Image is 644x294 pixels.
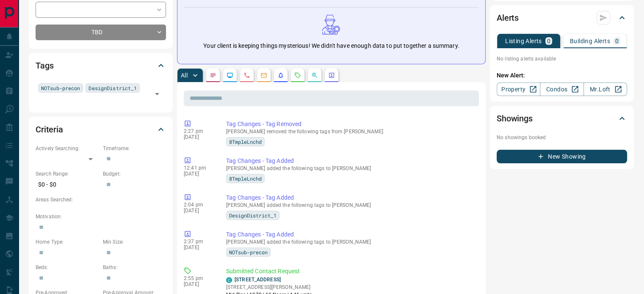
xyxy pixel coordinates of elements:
h2: Alerts [497,11,519,25]
p: Listing Alerts [505,38,542,44]
p: Areas Searched: [36,196,166,203]
span: 8TmpleLnchd [229,137,262,146]
p: 0 [615,38,619,44]
p: Building Alerts [570,38,610,44]
a: Condos [540,82,583,96]
p: Motivation: [36,213,166,220]
p: [DATE] [184,281,213,287]
p: 2:55 pm [184,275,213,281]
p: [PERSON_NAME] added the following tags to [PERSON_NAME] [226,202,475,208]
svg: Requests [294,72,301,79]
p: [PERSON_NAME] added the following tags to [PERSON_NAME] [226,165,475,171]
p: Timeframe: [103,145,166,152]
p: Home Type: [36,238,99,246]
h2: Criteria [36,123,63,136]
svg: Listing Alerts [277,72,284,79]
p: [PERSON_NAME] removed the following tags from [PERSON_NAME] [226,129,475,135]
p: Tag Changes - Tag Added [226,230,475,239]
p: 2:27 pm [184,128,213,134]
p: Beds: [36,264,99,271]
div: Criteria [36,119,166,140]
svg: Notes [210,72,216,79]
p: Min Size: [103,238,166,246]
p: Tag Changes - Tag Added [226,157,475,165]
span: DesignDistrict_1 [229,211,276,220]
p: 2:04 pm [184,202,213,208]
p: [DATE] [184,171,213,177]
a: [STREET_ADDRESS] [235,277,281,283]
svg: Lead Browsing Activity [227,72,233,79]
div: Tags [36,55,166,76]
p: All [181,72,188,78]
p: Actively Searching: [36,145,99,152]
div: Alerts [497,8,627,28]
p: 12:41 pm [184,165,213,171]
p: Search Range: [36,170,99,178]
h2: Tags [36,59,53,72]
p: $0 - $0 [36,178,99,192]
p: [PERSON_NAME] added the following tags to [PERSON_NAME] [226,239,475,245]
span: DesignDistrict_1 [88,84,137,92]
p: [DATE] [184,245,213,250]
span: NOTsub-precon [229,248,268,256]
p: Submitted Contact Request [226,267,475,276]
a: Mr.Loft [583,82,627,96]
button: Open [151,88,163,100]
h2: Showings [497,112,533,125]
span: 8TmpleLnchd [229,174,262,183]
p: 0 [547,38,550,44]
p: No showings booked [497,134,627,141]
svg: Calls [243,72,250,79]
p: [DATE] [184,134,213,140]
p: [STREET_ADDRESS][PERSON_NAME] [226,283,312,291]
p: Baths: [103,264,166,271]
p: 2:37 pm [184,239,213,245]
svg: Emails [260,72,267,79]
div: TBD [36,25,166,40]
button: New Showing [497,150,627,163]
p: Budget: [103,170,166,178]
p: Tag Changes - Tag Removed [226,120,475,129]
div: condos.ca [226,277,232,283]
div: Showings [497,108,627,129]
svg: Opportunities [311,72,318,79]
p: Tag Changes - Tag Added [226,193,475,202]
a: Property [497,82,540,96]
span: NOTsub-precon [41,84,80,92]
svg: Agent Actions [328,72,335,79]
p: [DATE] [184,208,213,214]
p: No listing alerts available [497,55,627,63]
p: Your client is keeping things mysterious! We didn't have enough data to put together a summary. [203,41,459,50]
p: New Alert: [497,71,627,80]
